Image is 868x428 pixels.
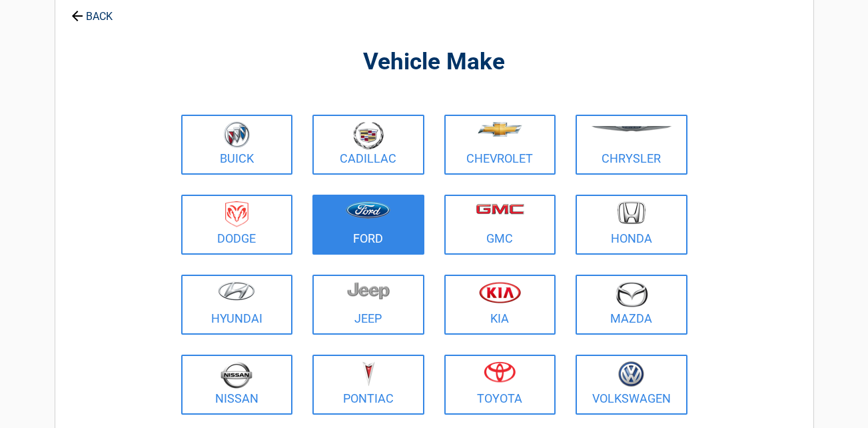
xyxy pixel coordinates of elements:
h2: Vehicle Make [178,47,691,78]
img: buick [224,121,250,148]
a: Toyota [444,355,556,415]
img: kia [479,281,521,303]
img: dodge [225,201,248,227]
img: ford [346,201,390,219]
img: mazda [615,281,648,307]
a: Mazda [576,275,687,335]
img: gmc [476,203,524,215]
img: chevrolet [478,122,522,137]
a: Honda [576,195,687,255]
img: chrysler [591,126,672,132]
a: Dodge [181,195,293,255]
img: hyundai [218,281,255,301]
img: pontiac [362,361,375,387]
a: Hyundai [181,275,293,335]
a: Buick [181,115,293,175]
a: Kia [444,275,556,335]
a: Nissan [181,355,293,415]
a: Cadillac [312,115,424,175]
img: nissan [220,361,252,389]
a: Chevrolet [444,115,556,175]
img: honda [618,201,646,225]
img: volkswagen [618,361,644,387]
a: Pontiac [312,355,424,415]
a: Ford [312,195,424,255]
a: Chrysler [576,115,687,175]
a: GMC [444,195,556,255]
img: jeep [347,281,390,300]
img: cadillac [353,121,384,149]
a: Volkswagen [576,355,687,415]
a: Jeep [312,275,424,335]
img: toyota [484,361,516,383]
